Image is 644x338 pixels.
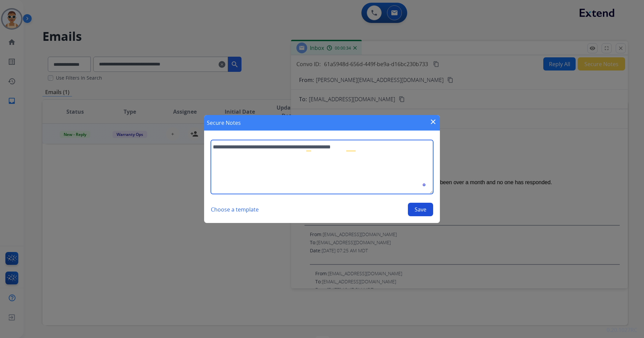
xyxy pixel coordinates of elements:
[211,140,433,194] textarea: To enrich screen reader interactions, please activate Accessibility in Grammarly extension settings
[408,203,433,216] button: Save
[429,118,437,126] mat-icon: close
[607,326,637,334] p: 0.20.1027RC
[207,119,241,127] h1: Secure Notes
[211,203,259,216] button: Choose a template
